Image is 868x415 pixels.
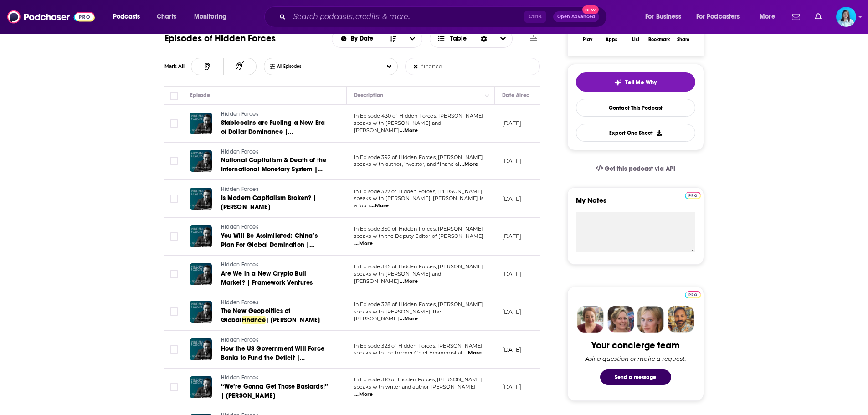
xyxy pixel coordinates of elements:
[221,224,258,230] span: Hidden Forces
[188,10,238,24] button: open menu
[170,345,178,354] span: Toggle select row
[685,190,701,199] a: Pro website
[576,196,695,212] label: My Notes
[524,11,546,23] span: Ctrl K
[289,10,524,24] input: Search podcasts, credits, & more...
[221,269,330,287] a: Are We in a New Crypto Bull Market? | Framework Ventures
[354,391,373,398] span: ...More
[648,37,670,42] div: Bookmark
[582,5,599,14] span: New
[221,336,330,344] a: Hidden Forces
[170,270,178,278] span: Toggle select row
[502,308,522,316] p: [DATE]
[600,369,671,385] button: Send a message
[107,10,152,24] button: open menu
[221,307,330,325] a: The New Geopolitics of GlobalFinance| [PERSON_NAME]
[460,161,478,168] span: ...More
[400,278,418,285] span: ...More
[557,15,595,19] span: Open Advanced
[836,7,856,27] span: Logged in as ClarisseG
[190,90,211,101] div: Episode
[354,343,483,349] span: In Episode 323 of Hidden Forces, [PERSON_NAME]
[502,195,522,203] p: [DATE]
[639,10,693,24] button: open menu
[221,270,313,287] span: Are We in a New Crypto Bull Market? | Framework Ventures
[221,194,330,212] a: Is Modern Capitalism Broken? | [PERSON_NAME]
[221,374,330,382] a: Hidden Forces
[221,156,327,182] span: National Capitalism & Death of the International Monetary System | [PERSON_NAME]
[221,374,258,381] span: Hidden Forces
[685,290,701,298] a: Pro website
[354,195,483,209] span: speaks with [PERSON_NAME]. [PERSON_NAME] is a foun
[354,113,484,119] span: In Episode 430 of Hidden Forces, [PERSON_NAME]
[221,118,330,137] a: Stablecoins are Fueling a New Era of Dollar Dominance | [PERSON_NAME] & [PERSON_NAME]
[576,72,695,92] button: tell me why sparkleTell Me Why
[502,270,522,278] p: [DATE]
[221,223,330,231] a: Hidden Forces
[332,30,422,48] h2: Choose List sort
[690,10,753,24] button: open menu
[502,157,522,165] p: [DATE]
[463,349,482,357] span: ...More
[221,345,324,371] span: How the US Government Will Force Banks to Fund the Deficit | [PERSON_NAME]
[221,156,330,174] a: National Capitalism & Death of the International Monetary System | [PERSON_NAME]
[836,7,856,27] button: Show profile menu
[645,10,681,23] span: For Business
[836,7,856,27] img: User Profile
[354,188,483,195] span: In Episode 377 of Hidden Forces, [PERSON_NAME]
[576,99,695,117] a: Contact This Podcast
[221,232,318,258] span: You Will Be Assimilated: China’s Plan For Global Domination | [PERSON_NAME]
[221,337,258,343] span: Hidden Forces
[502,119,522,127] p: [DATE]
[164,64,191,69] div: Mark All
[588,158,683,180] a: Get this podcast via API
[502,383,522,391] p: [DATE]
[605,165,675,173] span: Get this podcast via API
[354,301,483,307] span: In Episode 328 of Hidden Forces, [PERSON_NAME]
[474,30,493,47] div: Sort Direction
[354,161,459,167] span: speaks with author, investor, and financial
[221,299,258,306] span: Hidden Forces
[354,154,483,160] span: In Episode 392 of Hidden Forces, [PERSON_NAME]
[625,79,657,86] span: Tell Me Why
[553,11,599,22] button: Open AdvancedNew
[614,79,621,86] img: tell me why sparkle
[221,344,330,363] a: How the US Government Will Force Banks to Fund the Deficit | [PERSON_NAME]
[502,346,522,354] p: [DATE]
[632,37,639,42] div: List
[370,202,389,210] span: ...More
[221,383,329,400] span: “We’re Gonna Get Those Bastards!” | [PERSON_NAME]
[151,10,182,24] a: Charts
[354,263,483,270] span: In Episode 345 of Hidden Forces, [PERSON_NAME]
[266,316,320,324] span: | [PERSON_NAME]
[430,30,513,48] button: Choose View
[221,299,330,307] a: Hidden Forces
[354,240,373,247] span: ...More
[583,37,592,42] div: Play
[170,157,178,165] span: Toggle select row
[273,6,616,27] div: Search podcasts, credits, & more...
[354,376,483,383] span: In Episode 310 of Hidden Forces, [PERSON_NAME]
[668,306,694,333] img: Jon Profile
[354,384,476,390] span: speaks with writer and author [PERSON_NAME]
[384,30,403,47] button: Sort Direction
[170,383,178,391] span: Toggle select row
[332,36,384,42] button: open menu
[607,306,634,333] img: Barbara Profile
[677,37,689,42] div: Share
[788,9,804,25] a: Show notifications dropdown
[502,90,530,101] div: Date Aired
[482,90,493,101] button: Column Actions
[685,192,701,199] img: Podchaser Pro
[400,127,418,134] span: ...More
[221,111,258,117] span: Hidden Forces
[221,261,258,268] span: Hidden Forces
[221,149,258,155] span: Hidden Forces
[354,120,442,133] span: speaks with [PERSON_NAME] and [PERSON_NAME]
[221,148,330,156] a: Hidden Forces
[194,10,226,23] span: Monitoring
[685,291,701,298] img: Podchaser Pro
[221,186,258,192] span: Hidden Forces
[760,10,775,23] span: More
[450,36,467,42] span: Table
